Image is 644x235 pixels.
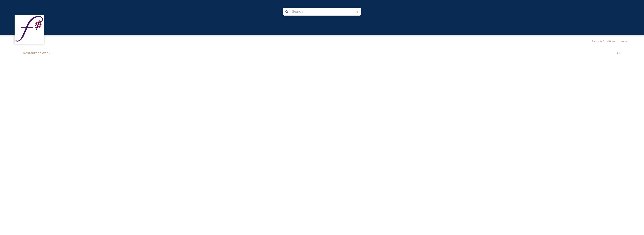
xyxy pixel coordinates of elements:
[592,39,615,43] span: Terms & Conditions
[592,39,621,44] a: Terms & Conditions
[23,51,51,55] strong: Restaurant Week
[290,7,343,16] input: Search
[15,15,43,43] img: visitfairfieldca_logo.jpeg
[621,40,629,43] span: Logout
